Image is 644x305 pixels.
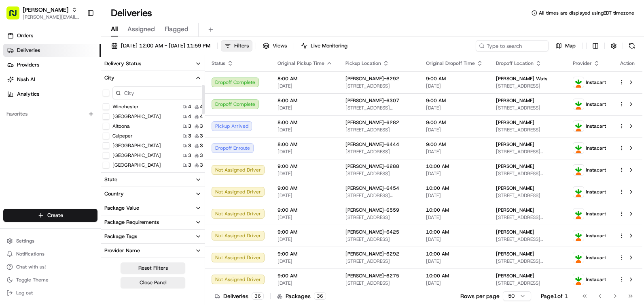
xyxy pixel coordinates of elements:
button: [PERSON_NAME] [23,6,68,14]
img: Nash [8,8,24,24]
span: [DATE] [278,192,333,199]
span: [DATE] [426,192,483,199]
span: [DATE] [426,214,483,221]
h1: Deliveries [111,6,152,19]
span: [PERSON_NAME] [496,185,534,191]
img: 1736555255976-a54dd68f-1ca7-489b-9aae-adbdc363a1c4 [8,77,23,92]
span: [STREET_ADDRESS][PERSON_NAME] [345,105,413,111]
img: profile_instacart_ahold_partner.png [573,165,584,175]
span: [PERSON_NAME] [496,141,534,148]
span: [PERSON_NAME]-6425 [345,229,399,235]
span: All [111,24,118,34]
span: Orders [17,32,33,39]
div: Package Value [104,204,139,212]
p: Rows per page [460,292,500,300]
span: [STREET_ADDRESS] [345,148,413,155]
span: Instacart [586,232,606,239]
input: City [112,86,203,99]
span: [STREET_ADDRESS][PERSON_NAME] [496,258,560,264]
div: 📗 [8,118,15,125]
div: Provider Name [104,247,140,254]
span: Deliveries [17,47,40,54]
span: 8:00 AM [278,75,333,82]
button: Views [259,40,290,52]
img: profile_instacart_ahold_partner.png [573,99,584,110]
span: [PERSON_NAME] Wats [496,75,547,82]
span: [PERSON_NAME]-6288 [345,163,399,170]
span: 3 [200,142,203,149]
span: [PERSON_NAME][EMAIL_ADDRESS][PERSON_NAME][DOMAIN_NAME] [23,14,80,20]
span: [DATE] [426,127,483,133]
span: Chat with us! [16,264,46,270]
p: Welcome 👋 [8,32,147,45]
span: [DATE] [426,148,483,155]
span: 10:00 AM [426,163,483,170]
span: Knowledge Base [16,118,62,126]
span: [STREET_ADDRESS] [345,214,413,221]
span: Filters [234,42,249,49]
span: Flagged [165,24,189,34]
span: Instacart [586,254,606,261]
button: Package Tags [101,230,205,243]
button: State [101,173,205,187]
span: 3 [200,162,203,168]
span: Status [212,60,225,67]
span: [PERSON_NAME] [496,163,534,170]
span: 9:00 AM [278,207,333,213]
span: Instacart [586,210,606,217]
span: Instacart [586,276,606,283]
span: [DATE] [278,105,333,111]
a: 💻API Documentation [65,114,133,129]
span: 10:00 AM [426,207,483,213]
span: [DATE] 12:00 AM - [DATE] 11:59 PM [121,42,210,49]
span: Instacart [586,79,606,86]
span: [DATE] [278,127,333,133]
span: [STREET_ADDRESS] [496,83,560,89]
div: State [104,176,117,183]
span: Provider [573,60,592,67]
img: profile_instacart_ahold_partner.png [573,274,584,285]
span: [DATE] [426,280,483,286]
span: 9:00 AM [278,229,333,235]
span: Instacart [586,101,606,107]
span: Views [273,42,287,49]
span: Toggle Theme [16,277,49,283]
span: Notifications [16,251,44,257]
span: [PERSON_NAME]-6307 [345,97,399,104]
button: Live Monitoring [297,40,351,52]
label: Culpeper [112,133,133,139]
span: [DATE] [278,83,333,89]
div: Start new chat [28,77,133,86]
div: 💻 [68,118,75,125]
span: [DATE] [278,170,333,177]
span: API Documentation [76,118,130,126]
span: [STREET_ADDRESS] [345,258,413,264]
span: Live Monitoring [311,42,347,49]
span: 3 [200,133,203,139]
button: Log out [3,287,97,299]
span: 3 [188,133,191,139]
a: Deliveries [3,44,101,57]
span: 9:00 AM [426,119,483,126]
span: [STREET_ADDRESS][PERSON_NAME] [496,170,560,177]
div: Package Tags [104,233,137,240]
button: Provider Name [101,244,205,258]
span: 10:00 AM [426,229,483,235]
span: 4 [200,113,203,120]
span: Instacart [586,123,606,129]
span: [PERSON_NAME]-6454 [345,185,399,191]
span: Instacart [586,167,606,173]
label: Altoona [112,123,130,129]
span: [DATE] [426,105,483,111]
div: Action [619,60,636,67]
img: profile_instacart_ahold_partner.png [573,187,584,197]
a: Powered byPylon [57,137,98,144]
span: [STREET_ADDRESS] [345,170,413,177]
span: [DATE] [278,280,333,286]
a: 📗Knowledge Base [5,114,65,129]
span: 3 [200,152,203,159]
span: Dropoff Location [496,60,534,67]
span: Pylon [80,137,98,144]
span: [DATE] [426,236,483,243]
